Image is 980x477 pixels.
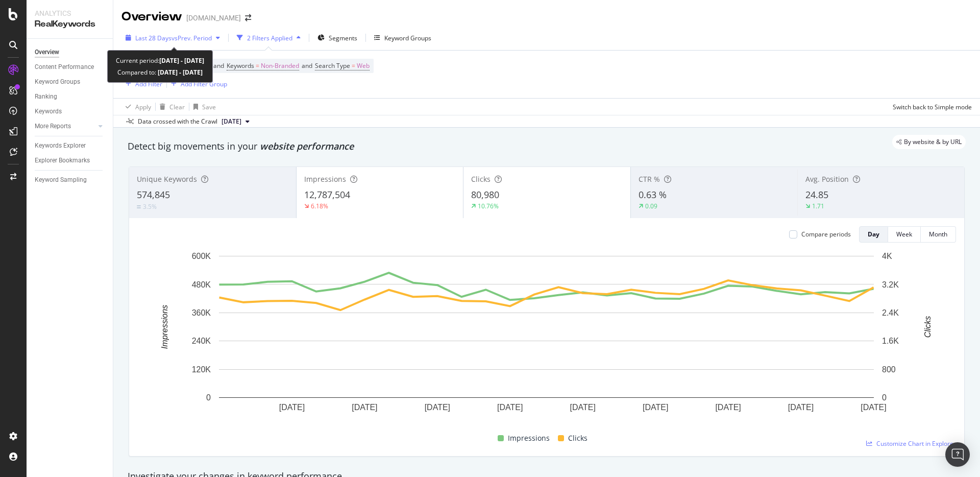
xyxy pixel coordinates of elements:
[882,393,887,402] text: 0
[186,13,241,23] div: [DOMAIN_NAME]
[35,140,86,151] div: Keywords Explorer
[35,140,106,151] a: Keywords Explorer
[882,280,899,289] text: 3.2K
[279,403,305,412] text: [DATE]
[888,226,921,243] button: Week
[35,175,106,185] a: Keyword Sampling
[425,403,450,412] text: [DATE]
[302,61,312,70] span: and
[921,226,956,243] button: Month
[643,403,668,412] text: [DATE]
[715,403,741,412] text: [DATE]
[313,30,361,46] button: Segments
[805,188,828,201] span: 24.85
[217,115,254,128] button: [DATE]
[247,34,292,42] div: 2 Filters Applied
[945,442,970,467] div: Open Intercom Messenger
[35,91,57,102] div: Ranking
[137,188,170,201] span: 574,845
[121,99,151,115] button: Apply
[171,34,212,42] span: vs Prev. Period
[35,106,106,117] a: Keywords
[384,34,431,42] div: Keyword Groups
[471,174,491,184] span: Clicks
[233,30,305,46] button: 2 Filters Applied
[117,66,203,78] div: Compared to:
[570,403,596,412] text: [DATE]
[156,99,185,115] button: Clear
[882,252,892,260] text: 4K
[192,365,211,374] text: 120K
[866,439,956,448] a: Customize Chart in Explorer
[923,316,932,338] text: Clicks
[812,202,824,210] div: 1.71
[35,175,87,185] div: Keyword Sampling
[121,78,162,90] button: Add Filter
[352,61,355,70] span: =
[192,280,211,289] text: 480K
[315,61,350,70] span: Search Type
[568,432,587,444] span: Clicks
[859,226,888,243] button: Day
[882,337,899,345] text: 1.6K
[876,439,956,448] span: Customize Chart in Explorer
[311,202,328,210] div: 6.18%
[329,34,357,42] span: Segments
[645,202,657,210] div: 0.09
[222,117,241,126] span: 2025 Aug. 3rd
[35,106,62,117] div: Keywords
[882,365,896,374] text: 800
[35,62,94,73] div: Content Performance
[137,174,197,184] span: Unique Keywords
[192,337,211,345] text: 240K
[471,188,499,201] span: 80,980
[893,103,972,111] div: Switch back to Simple mode
[159,56,204,65] b: [DATE] - [DATE]
[497,403,523,412] text: [DATE]
[304,188,350,201] span: 12,787,504
[304,174,346,184] span: Impressions
[121,30,224,46] button: Last 28 DaysvsPrev. Period
[35,8,105,18] div: Analytics
[143,202,157,211] div: 3.5%
[35,77,106,87] a: Keyword Groups
[135,34,171,42] span: Last 28 Days
[135,103,151,111] div: Apply
[508,432,550,444] span: Impressions
[156,68,203,77] b: [DATE] - [DATE]
[135,80,162,88] div: Add Filter
[181,80,227,88] div: Add Filter Group
[167,78,227,90] button: Add Filter Group
[35,91,106,102] a: Ranking
[370,30,435,46] button: Keyword Groups
[788,403,814,412] text: [DATE]
[478,202,499,210] div: 10.76%
[35,62,106,73] a: Content Performance
[213,61,224,70] span: and
[892,135,966,149] div: legacy label
[256,61,259,70] span: =
[35,121,71,132] div: More Reports
[35,77,80,87] div: Keyword Groups
[868,230,879,238] div: Day
[639,188,667,201] span: 0.63 %
[896,230,912,238] div: Week
[639,174,660,184] span: CTR %
[35,47,59,58] div: Overview
[929,230,947,238] div: Month
[904,139,962,145] span: By website & by URL
[245,14,251,21] div: arrow-right-arrow-left
[116,55,204,66] div: Current period:
[889,99,972,115] button: Switch back to Simple mode
[206,393,211,402] text: 0
[202,103,216,111] div: Save
[35,18,105,30] div: RealKeywords
[882,308,899,317] text: 2.4K
[192,308,211,317] text: 360K
[861,403,886,412] text: [DATE]
[227,61,254,70] span: Keywords
[35,121,95,132] a: More Reports
[801,230,851,238] div: Compare periods
[137,251,956,428] svg: A chart.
